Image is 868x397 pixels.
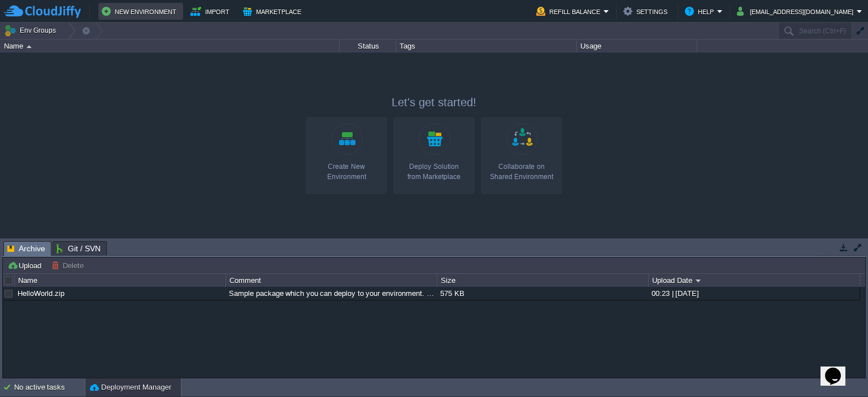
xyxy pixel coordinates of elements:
img: CloudJiffy [4,5,81,19]
button: Env Groups [4,23,60,38]
button: Settings [623,5,671,18]
div: Usage [578,40,697,53]
button: Upload [7,260,45,271]
div: Name [15,274,225,287]
a: Create New Environment [306,117,387,194]
div: Collaborate on Shared Environment [485,162,558,182]
a: Collaborate onShared Environment [481,117,562,194]
button: Refill Balance [536,5,604,18]
a: HelloWorld.zip [18,289,64,298]
button: Help [685,5,717,18]
button: [EMAIL_ADDRESS][DOMAIN_NAME] [737,5,857,18]
iframe: chat widget [821,352,857,386]
div: Status [340,40,396,53]
div: Size [438,274,648,287]
div: Tags [397,40,576,53]
img: AMDAwAAAACH5BAEAAAAALAAAAAABAAEAAAICRAEAOw== [27,45,32,48]
span: Archive [7,242,45,256]
button: Delete [51,260,87,271]
button: Marketplace [243,5,305,18]
div: Name [1,40,339,53]
span: Git / SVN [57,242,101,255]
div: Upload Date [649,274,860,287]
div: Comment [227,274,437,287]
div: Sample package which you can deploy to your environment. Feel free to delete and upload a package... [226,287,436,300]
button: Deployment Manager [90,382,171,393]
div: Create New Environment [310,162,383,182]
div: Deploy Solution from Marketplace [397,162,471,182]
button: Import [190,5,233,18]
div: 00:23 | [DATE] [649,287,859,300]
button: New Environment [102,5,180,18]
div: No active tasks [14,378,85,396]
p: Let's get started! [306,94,562,110]
a: Deploy Solutionfrom Marketplace [394,117,474,194]
div: 575 KB [437,287,648,300]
